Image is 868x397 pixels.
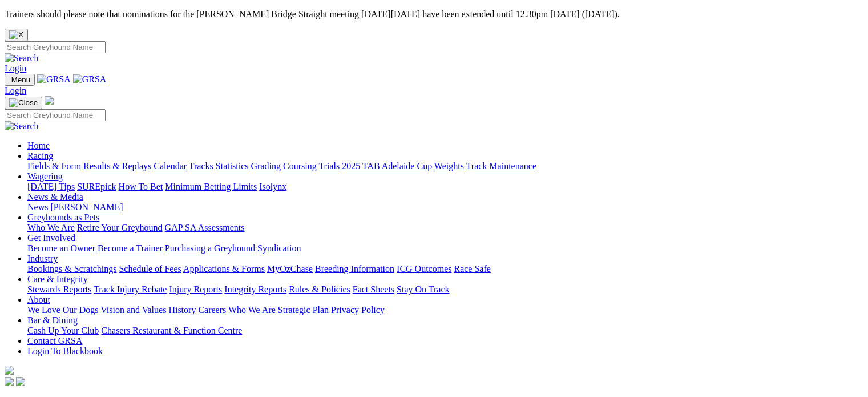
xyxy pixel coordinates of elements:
[94,284,167,294] a: Track Injury Rebate
[5,366,14,375] img: logo-grsa-white.png
[27,243,863,254] div: Get Involved
[27,182,863,192] div: Wagering
[37,74,71,85] img: GRSA
[83,161,151,171] a: Results & Replays
[27,346,103,356] a: Login To Blackbook
[454,264,490,274] a: Race Safe
[5,74,35,86] button: Toggle navigation
[9,30,23,39] img: X
[267,264,313,274] a: MyOzChase
[278,305,329,315] a: Strategic Plan
[11,75,30,84] span: Menu
[27,264,863,274] div: Industry
[27,151,53,161] a: Racing
[315,264,394,274] a: Breeding Information
[5,29,28,41] button: Close
[5,109,106,121] input: Search
[27,284,91,294] a: Stewards Reports
[342,161,432,171] a: 2025 TAB Adelaide Cup
[283,161,317,171] a: Coursing
[27,182,75,191] a: [DATE] Tips
[50,202,123,212] a: [PERSON_NAME]
[397,264,451,274] a: ICG Outcomes
[289,284,350,294] a: Rules & Policies
[27,295,50,304] a: About
[251,161,281,171] a: Grading
[5,9,863,19] p: Trainers should please note that nominations for the [PERSON_NAME] Bridge Straight meeting [DATE]...
[27,171,63,181] a: Wagering
[165,182,257,191] a: Minimum Betting Limits
[27,202,863,212] div: News & Media
[257,243,301,253] a: Syndication
[27,274,88,284] a: Care & Integrity
[77,223,163,232] a: Retire Your Greyhound
[27,243,95,253] a: Become an Owner
[165,223,245,232] a: GAP SA Assessments
[189,161,213,171] a: Tracks
[5,53,39,63] img: Search
[228,305,276,315] a: Who We Are
[27,315,78,325] a: Bar & Dining
[224,284,286,294] a: Integrity Reports
[27,254,58,263] a: Industry
[119,182,163,191] a: How To Bet
[27,223,75,232] a: Who We Are
[27,141,50,150] a: Home
[397,284,449,294] a: Stay On Track
[27,161,863,171] div: Racing
[216,161,249,171] a: Statistics
[9,98,38,107] img: Close
[27,212,99,222] a: Greyhounds as Pets
[168,305,196,315] a: History
[5,41,106,53] input: Search
[5,377,14,386] img: facebook.svg
[27,305,863,315] div: About
[198,305,226,315] a: Careers
[318,161,340,171] a: Trials
[27,326,863,336] div: Bar & Dining
[27,223,863,233] div: Greyhounds as Pets
[154,161,187,171] a: Calendar
[119,264,181,274] a: Schedule of Fees
[183,264,265,274] a: Applications & Forms
[259,182,286,191] a: Isolynx
[165,243,255,253] a: Purchasing a Greyhound
[100,305,166,315] a: Vision and Values
[27,264,116,274] a: Bookings & Scratchings
[27,284,863,295] div: Care & Integrity
[331,305,385,315] a: Privacy Policy
[353,284,394,294] a: Fact Sheets
[5,86,26,95] a: Login
[45,96,54,105] img: logo-grsa-white.png
[27,336,82,346] a: Contact GRSA
[5,63,26,73] a: Login
[466,161,536,171] a: Track Maintenance
[27,233,75,243] a: Get Involved
[27,305,98,315] a: We Love Our Dogs
[16,377,25,386] img: twitter.svg
[27,161,81,171] a: Fields & Form
[77,182,116,191] a: SUREpick
[27,192,83,202] a: News & Media
[27,326,99,335] a: Cash Up Your Club
[434,161,464,171] a: Weights
[169,284,222,294] a: Injury Reports
[101,326,242,335] a: Chasers Restaurant & Function Centre
[27,202,48,212] a: News
[5,121,39,131] img: Search
[98,243,163,253] a: Become a Trainer
[5,97,42,109] button: Toggle navigation
[73,74,107,85] img: GRSA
